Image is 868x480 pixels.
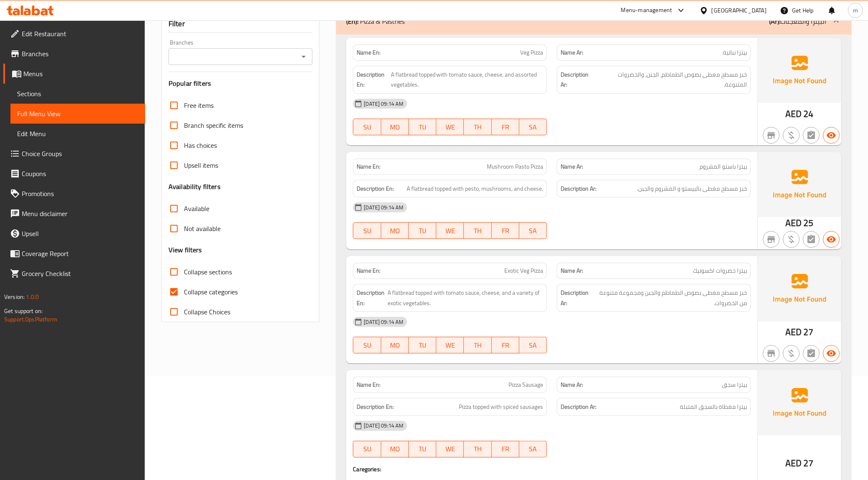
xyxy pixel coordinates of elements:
[519,337,547,353] button: SA
[464,337,491,353] button: TH
[22,49,138,59] span: Branches
[385,443,405,455] span: MO
[381,222,409,239] button: MO
[388,288,543,308] span: A flatbread topped with tomato sauce, cheese, and a variety of exotic vegetables.
[357,339,377,351] span: SU
[412,225,433,237] span: TU
[803,127,820,144] button: Not has choices
[519,222,547,239] button: SA
[785,106,802,122] span: AED
[169,182,221,192] h3: Availability filters
[758,38,841,103] img: Ae5nvW7+0k+MAAAAAElFTkSuQmCC
[3,144,145,164] a: Choice Groups
[346,15,358,27] b: (En):
[561,381,583,389] strong: Name Ar:
[712,6,767,15] div: [GEOGRAPHIC_DATA]
[3,64,145,84] a: Menus
[360,100,407,108] span: [DATE] 09:14 AM
[520,48,543,57] span: Veg Pizza
[17,109,138,119] span: Full Menu View
[769,16,826,26] p: البيتزا والمعجنات
[336,8,851,35] div: (En): Pizza & Pastries(Ar):البيتزا والمعجنات
[495,339,516,351] span: FR
[763,345,780,362] button: Not branch specific item
[785,215,802,231] span: AED
[783,345,800,362] button: Purchased item
[409,337,436,353] button: TU
[597,70,747,90] span: خبز مسطح مغطى بصوص الطماطم، الجبن، والخضروات المتنوعة.
[440,121,460,133] span: WE
[722,381,747,389] span: بيتزا سجق
[853,6,858,15] span: m
[3,164,145,184] a: Coupons
[4,314,57,325] a: Support.OpsPlatform
[523,443,543,455] span: SA
[385,225,405,237] span: MO
[467,339,488,351] span: TH
[561,48,583,57] strong: Name Ar:
[353,441,381,458] button: SU
[436,441,464,458] button: WE
[561,288,591,308] strong: Description Ar:
[381,441,409,458] button: MO
[184,224,221,234] span: Not available
[22,189,138,199] span: Promotions
[409,222,436,239] button: TU
[519,119,547,135] button: SA
[26,291,39,302] span: 1.0.0
[381,119,409,135] button: MO
[504,266,543,275] span: Exotic Veg Pizza
[360,422,407,430] span: [DATE] 09:14 AM
[495,121,516,133] span: FR
[3,24,145,44] a: Edit Restaurant
[385,121,405,133] span: MO
[407,184,543,194] span: A flatbread topped with pesto, mushrooms, and cheese.
[523,225,543,237] span: SA
[357,162,380,171] strong: Name En:
[353,119,381,135] button: SU
[436,222,464,239] button: WE
[412,443,433,455] span: TU
[561,184,596,194] strong: Description Ar:
[637,184,747,194] span: خبز مسطح مغطى بالبيستو و المشروم والجبن.
[763,127,780,144] button: Not branch specific item
[823,127,840,144] button: Available
[783,231,800,248] button: Purchased item
[357,381,380,389] strong: Name En:
[508,381,543,389] span: Pizza Sausage
[523,339,543,351] span: SA
[169,79,313,88] h3: Popular filters
[10,124,145,144] a: Edit Menu
[440,443,460,455] span: WE
[464,222,491,239] button: TH
[357,288,386,308] strong: Description En:
[523,121,543,133] span: SA
[758,256,841,321] img: Ae5nvW7+0k+MAAAAAElFTkSuQmCC
[353,337,381,353] button: SU
[758,152,841,217] img: Ae5nvW7+0k+MAAAAAElFTkSuQmCC
[785,324,802,340] span: AED
[17,129,138,139] span: Edit Menu
[184,204,209,214] span: Available
[758,370,841,435] img: Ae5nvW7+0k+MAAAAAElFTkSuQmCC
[593,288,747,308] span: خبز مسطح مغطى بصوص الطماطم والجبن ومجموعة متنوعة من الخضروات.
[440,339,460,351] span: WE
[723,48,747,57] span: بيتزا نباتية
[680,402,747,412] span: بيتزا مغطاة بالسجق المتبلة
[409,441,436,458] button: TU
[804,215,814,231] span: 25
[22,249,138,259] span: Coverage Report
[436,119,464,135] button: WE
[409,119,436,135] button: TU
[699,162,747,171] span: بيتزا باستو المشروم
[823,345,840,362] button: Available
[360,204,407,211] span: [DATE] 09:14 AM
[561,266,583,275] strong: Name Ar:
[492,441,519,458] button: FR
[23,69,138,79] span: Menus
[464,119,491,135] button: TH
[467,121,488,133] span: TH
[353,222,381,239] button: SU
[184,140,217,150] span: Has choices
[464,441,491,458] button: TH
